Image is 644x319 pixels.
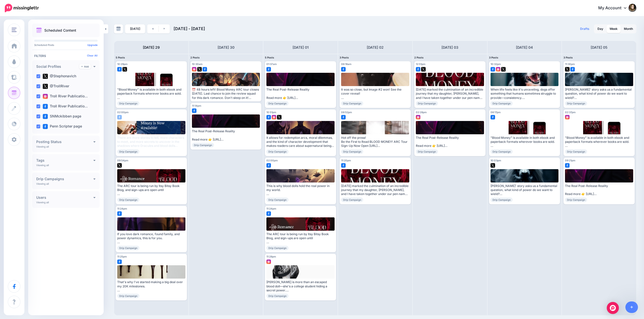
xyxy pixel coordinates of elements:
span: 12:51pm [416,62,425,66]
img: facebook-square.png [266,211,271,216]
h4: Posting Status [36,140,93,144]
span: Drip Campaign [117,246,139,250]
span: 10:32pm [491,62,501,66]
span: 09:54pm [117,159,128,162]
img: twitter-square.png [197,67,202,72]
span: 11:25pm [117,255,127,258]
div: There are more stories to tell, more characters to meet, and more secrets to uncover in the shado... [117,136,185,148]
div: Hot off the press! Be the First to Read BLOOD MONEY! ARC Tour Sign-Up Now Open [URL] #Snmckibben ... [341,136,409,148]
span: 10:51pm [266,111,276,114]
div: That's why I've started making a big deal over my 20K milestones. Read more 👉 [URL] #The19thPrinc... [117,280,185,292]
img: facebook-square.png [117,67,122,72]
div: "Blood Money" is available in both ebook and paperback formats wherever books are sold. Read more... [565,136,633,148]
img: facebook-square.png [192,108,196,113]
img: facebook-square.png [117,260,122,264]
p: Viewing all [36,182,49,185]
img: instagram-square.png [496,67,500,72]
span: 2 Posts [414,56,424,59]
span: Drip Campaign [117,198,139,202]
div: The ARC tour is being run by Itsy Bitsy Book Blog, and sign-ups are open until Read more 👉 [URL] ... [266,232,335,244]
span: Drip Campaign [266,294,289,298]
img: twitter-square.png [277,115,281,119]
span: 5 Posts [116,56,125,59]
span: 02:00pm [117,111,129,114]
a: Day [594,25,606,33]
label: Penn Scripter page [43,124,82,129]
img: facebook-square.png [266,115,271,119]
span: 5 Posts [265,56,274,59]
img: facebook-square.png [266,163,271,168]
h4: [DATE] 03 [441,44,458,50]
img: twitter-square.png [117,163,122,168]
span: 11:30pm [565,62,575,66]
span: Drip Campaign [565,198,587,202]
span: 01:37am [266,62,277,66]
p: Viewing all [36,201,49,204]
span: Drip Campaign [416,149,438,154]
a: Clear All [87,54,98,57]
img: instagram-square.png [192,67,196,72]
span: 06:16am [341,62,351,66]
span: Drip Campaign [565,101,587,106]
img: instagram-square.png [43,94,48,99]
p: Viewing all [36,145,49,148]
span: Drip Campaign [117,101,139,106]
img: twitter-square.png [501,67,506,72]
span: 09:21pm [565,159,575,162]
span: 02:37pm [565,111,576,114]
h4: [DATE] 02 [367,44,384,50]
img: facebook-square.png [43,104,48,109]
span: Drip Campaign [491,101,513,106]
a: Month [621,25,636,33]
p: Scheduled Content [44,29,76,32]
a: Add [79,64,91,69]
span: 11:14pm [192,104,201,107]
h4: [DATE] 05 [591,44,608,50]
span: Drip Campaign [491,149,513,154]
span: 2 Posts [190,56,200,59]
span: Drip Campaign [266,198,289,202]
img: facebook-square.png [491,67,495,72]
div: [PERSON_NAME]' story asks us a fundamental question, what kind of power do we want to wield? Read... [491,184,559,196]
a: [DATE] [125,24,145,33]
div: [DATE] marked the culmination of an incredible journey that my daughter, [PERSON_NAME], and I hav... [416,88,484,100]
span: Drip Campaign [416,101,438,106]
div: It was so close, but Image #2 won! See the cover reveal! Read more 👉 [URL] #amwriting #CoverRevea... [341,88,409,100]
img: facebook-square.png [341,67,346,72]
span: [DATE] - [DATE] [174,26,205,31]
h4: [DATE] 04 [516,44,533,50]
img: facebook-square.png [43,114,48,119]
h4: Social Profiles [36,65,79,68]
img: instagram-square.png [266,260,271,264]
label: SNMckibben page [43,114,81,119]
span: 02:28pm [416,111,427,114]
span: Drip Campaign [266,246,289,250]
img: calendar.png [36,28,42,33]
img: twitter-square.png [123,67,127,72]
div: ​The Real Post-Release Reality Read more 👉 [URL] #Snmckibben #adviceforwriters [565,184,633,196]
img: facebook-square.png [570,67,575,72]
div: If you love dark romance, found family, and power dynamics, this is for you. Read more 👉 [URL] #S... [117,232,185,244]
div: [PERSON_NAME] is more than an escaped blood doll—she's a college student hiding a secret power. R... [266,280,335,292]
span: Drip Campaign [266,149,289,154]
img: twitter-square.png [43,74,48,79]
div: ⏰ 48 hours left! Blood Money ARC tour closes [DATE]. Last chance to join the review squad for thi... [192,88,260,100]
span: 10:30am [192,62,203,66]
span: 11:20pm [341,159,351,162]
div: Open Intercom Messenger [607,302,619,314]
span: Drip Campaign [266,101,289,106]
span: 3 Posts [563,56,573,59]
img: facebook-square.png [341,163,346,168]
h4: [DATE] 30 [218,44,234,50]
label: @Stephonavich [43,74,76,79]
span: Drip Campaign [341,101,363,106]
p: Viewing all [36,164,49,167]
span: 11:24pm [266,207,276,210]
img: instagram-square.png [416,115,420,119]
div: ​The Real Post-Release Reality Read more 👉 [URL] #Snmckibben #adviceforwriters [192,129,260,142]
a: My Account [593,2,636,14]
span: Drafts [580,27,589,30]
img: twitter-square.png [491,163,495,168]
img: facebook-square.png [117,211,122,216]
div: The ARC tour is being run by Itsy Bitsy Book Blog, and sign-ups are open until Read more 👉 [URL] ... [117,184,185,196]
